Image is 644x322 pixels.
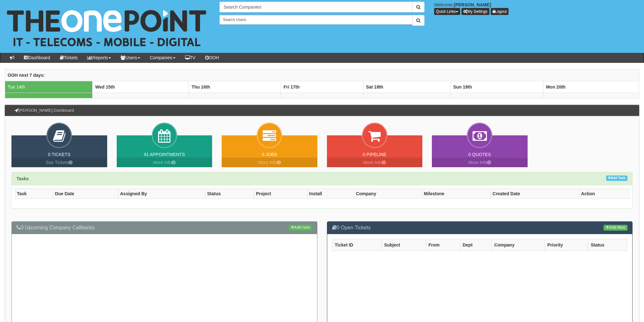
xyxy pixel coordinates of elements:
h3: 0 Open Tickets [332,225,628,231]
th: Dept [460,239,491,251]
button: Quick Links [434,8,460,15]
th: OOH next 7 days: [5,69,639,81]
a: Add new [289,225,312,231]
th: Thu 16th [189,81,281,93]
a: More Info [432,158,528,167]
a: Companies [145,53,180,62]
th: Created Date [491,189,579,198]
th: Status [588,239,627,251]
th: Mon 20th [543,81,639,93]
th: Subject [381,239,426,251]
a: 0 Pipeline [363,152,386,157]
a: TV [180,53,200,62]
th: Fri 17th [281,81,363,93]
th: Priority [545,239,588,251]
th: From [426,239,460,251]
th: Action [579,189,629,198]
th: Company [492,239,545,251]
a: Add Task [606,175,627,181]
a: 0 Tickets [48,152,71,157]
a: Dashboard [19,53,55,62]
a: See Tickets [11,158,107,167]
a: My Settings [461,8,489,15]
a: Add New [604,225,627,231]
a: Users [116,53,145,62]
a: Tickets [55,53,83,62]
th: Sat 18th [363,81,450,93]
a: More Info [222,158,317,167]
a: 0 Jobs [262,152,277,157]
th: Status [205,189,254,198]
th: Assigned By [118,189,205,198]
th: Company [354,189,422,198]
th: Wed 15th [93,81,189,93]
a: More Info [327,158,423,167]
td: Tue 14th [5,81,93,93]
a: More Info [117,158,212,167]
a: 0 Quotes [468,152,491,157]
a: Reports [82,53,116,62]
th: Milestone [422,189,491,198]
h3: 0 Upcoming Company Callbacks [17,225,312,231]
th: Due Date [53,189,118,198]
th: Sun 19th [450,81,543,93]
strong: Tasks [17,176,29,181]
b: [PERSON_NAME] [454,2,491,7]
div: Welcome, [429,2,644,15]
th: Project [254,189,308,198]
a: Logout [491,8,509,15]
a: OOH [200,53,224,62]
th: Ticket ID [332,239,381,251]
th: Task [15,189,53,198]
th: Install [308,189,354,198]
input: Search Companies [219,2,412,12]
a: 91 Appointments [144,152,185,157]
h3: [PERSON_NAME] Dashboard [11,105,77,116]
input: Search Users [219,15,412,25]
